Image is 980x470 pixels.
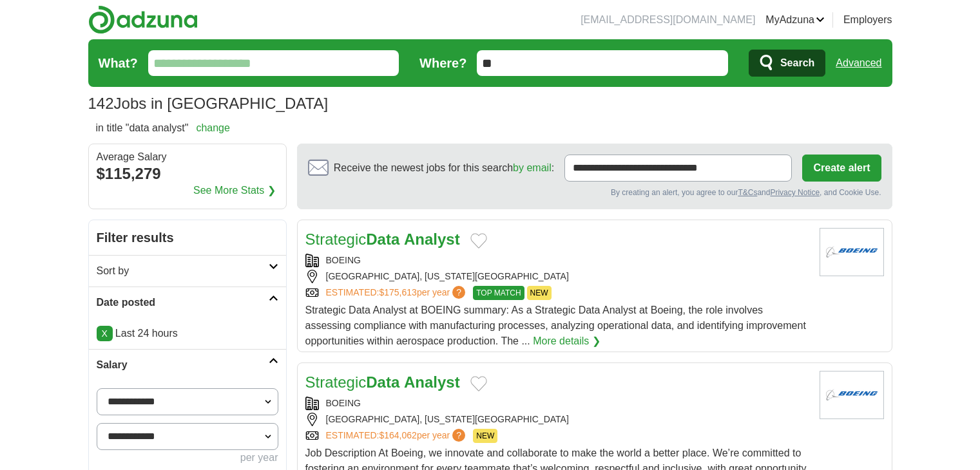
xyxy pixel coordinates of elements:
[96,120,230,136] h2: in title "data analyst"
[404,230,460,248] strong: Analyst
[738,188,757,197] a: T&Cs
[99,53,138,73] label: What?
[366,373,399,391] strong: Data
[749,50,825,77] button: Search
[88,92,114,115] span: 142
[326,286,468,300] a: ESTIMATED:$175,613per year?
[89,220,286,255] h2: Filter results
[326,255,361,265] a: BOEING
[89,349,286,381] a: Salary
[97,295,269,310] h2: Date posted
[820,228,884,276] img: BOEING logo
[452,429,465,442] span: ?
[513,162,552,173] a: by email
[88,5,198,34] img: Adzuna logo
[843,12,892,28] a: Employers
[305,305,806,346] span: Strategic Data Analyst at BOEING summary: As a Strategic Data Analyst at Boeing, the role involve...
[308,187,881,198] div: By creating an alert, you agree to our and , and Cookie Use.
[97,152,278,162] div: Average Salary
[527,286,552,300] span: NEW
[470,233,487,249] button: Add to favorite jobs
[473,286,524,300] span: TOP MATCH
[379,287,416,297] span: $175,613
[326,398,361,408] a: BOEING
[765,12,825,28] a: MyAdzuna
[780,50,814,76] span: Search
[366,230,399,248] strong: Data
[820,371,884,419] img: BOEING logo
[533,334,600,349] a: More details ❯
[193,183,276,198] a: See More Stats ❯
[404,373,460,391] strong: Analyst
[97,357,269,373] h2: Salary
[97,162,278,185] div: $115,279
[88,95,329,112] h1: Jobs in [GEOGRAPHIC_DATA]
[419,53,466,73] label: Where?
[97,326,278,341] p: Last 24 hours
[470,376,487,391] button: Add to favorite jobs
[770,188,820,197] a: Privacy Notice
[97,263,269,279] h2: Sort by
[97,326,113,341] a: X
[326,429,468,443] a: ESTIMATED:$164,062per year?
[452,286,465,299] span: ?
[196,122,230,133] a: change
[334,160,554,176] span: Receive the newest jobs for this search :
[473,429,497,443] span: NEW
[89,287,286,318] a: Date posted
[581,12,755,28] li: [EMAIL_ADDRESS][DOMAIN_NAME]
[802,155,881,182] button: Create alert
[836,50,881,76] a: Advanced
[379,430,416,440] span: $164,062
[89,255,286,287] a: Sort by
[305,413,809,426] div: [GEOGRAPHIC_DATA], [US_STATE][GEOGRAPHIC_DATA]
[305,270,809,283] div: [GEOGRAPHIC_DATA], [US_STATE][GEOGRAPHIC_DATA]
[305,230,460,248] a: StrategicData Analyst
[305,373,460,391] a: StrategicData Analyst
[97,450,278,465] div: per year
